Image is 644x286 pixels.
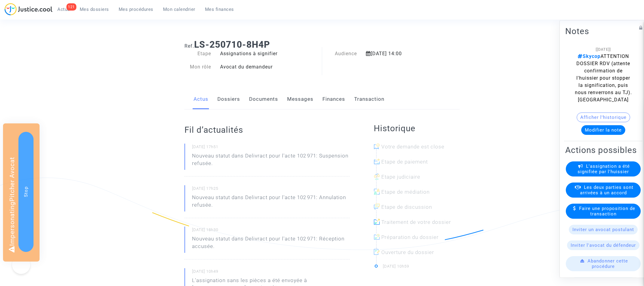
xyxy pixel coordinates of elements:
[579,206,635,217] span: Faire une proposition de transaction
[114,5,158,14] a: Mes procédures
[75,5,114,14] a: Mes dossiers
[354,89,384,109] a: Transaction
[192,235,350,253] p: Nouveau statut dans Delivract pour l'acte 102 971: Réception accusée.
[80,7,109,12] span: Mes dossiers
[194,89,208,109] a: Actus
[5,3,53,15] img: jc-logo.svg
[53,5,75,14] a: 121Actus
[184,43,194,49] span: Ref.
[192,152,350,170] p: Nouveau statut dans Delivract pour l'acte 102 971: Suspension refusée.
[588,258,628,269] span: Abandonner cette procédure
[192,227,350,235] small: [DATE] 18h30
[322,50,362,57] div: Audience
[66,3,76,11] div: 121
[192,186,350,194] small: [DATE] 17h25
[3,123,40,262] div: Impersonating
[565,145,641,155] h2: Actions possibles
[163,7,195,12] span: Mon calendrier
[578,164,630,174] span: L'assignation a été signifiée par l'huissier
[217,89,240,109] a: Dossiers
[192,194,350,212] p: Nouveau statut dans Delivract pour l'acte 102 971: Annulation refusée.
[119,7,153,12] span: Mes procédures
[580,185,633,195] span: Les deux parties sont arrivées à un accord
[18,132,34,252] button: Stop
[192,144,350,152] small: [DATE] 17h51
[158,5,200,14] a: Mon calendrier
[575,53,632,103] span: ATTENTION DOSSIER RDV (attente confirmation de l'huissier pour stopper la signification, puis nou...
[572,227,634,232] span: Inviter un avocat postulant
[23,186,29,197] span: Stop
[374,123,460,134] h2: Historique
[200,5,239,14] a: Mes finances
[180,50,216,57] div: Etape
[322,89,345,109] a: Finances
[12,256,30,274] iframe: Help Scout Beacon - Open
[581,125,625,135] button: Modifier la note
[192,269,350,277] small: [DATE] 10h49
[381,144,444,150] span: Votre demande est close
[180,63,216,71] div: Mon rôle
[361,50,440,57] div: [DATE] 14:00
[249,89,278,109] a: Documents
[184,125,350,135] h2: Fil d’actualités
[205,7,234,12] span: Mes finances
[578,53,601,59] span: Skycop
[57,7,70,12] span: Actus
[194,39,270,50] b: LS-250710-8H4P
[216,50,322,57] div: Assignations à signifier
[287,89,313,109] a: Messages
[216,63,322,71] div: Avocat du demandeur
[565,26,641,37] h2: Notes
[577,113,630,122] button: Afficher l'historique
[596,47,611,52] span: [[DATE]]
[571,243,636,248] span: Inviter l'avocat du défendeur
